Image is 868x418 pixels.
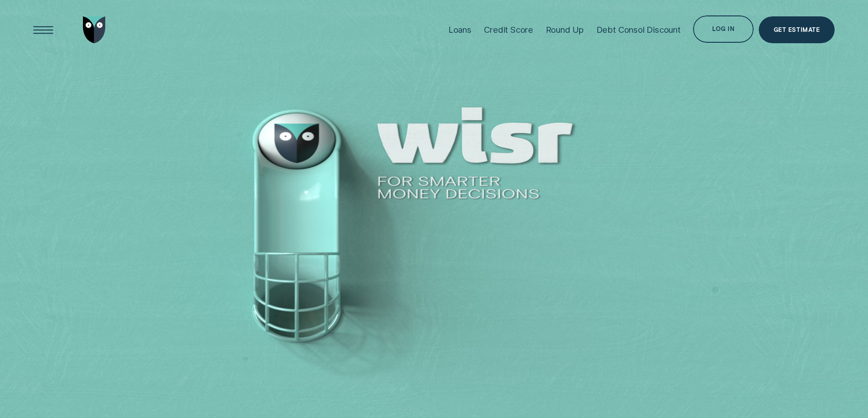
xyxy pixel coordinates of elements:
[30,16,57,44] button: Open Menu
[759,16,835,44] a: Get Estimate
[596,25,681,35] div: Debt Consol Discount
[484,25,533,35] div: Credit Score
[448,25,472,35] div: Loans
[83,16,106,44] img: Wisr
[546,25,584,35] div: Round Up
[693,15,753,43] button: Log in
